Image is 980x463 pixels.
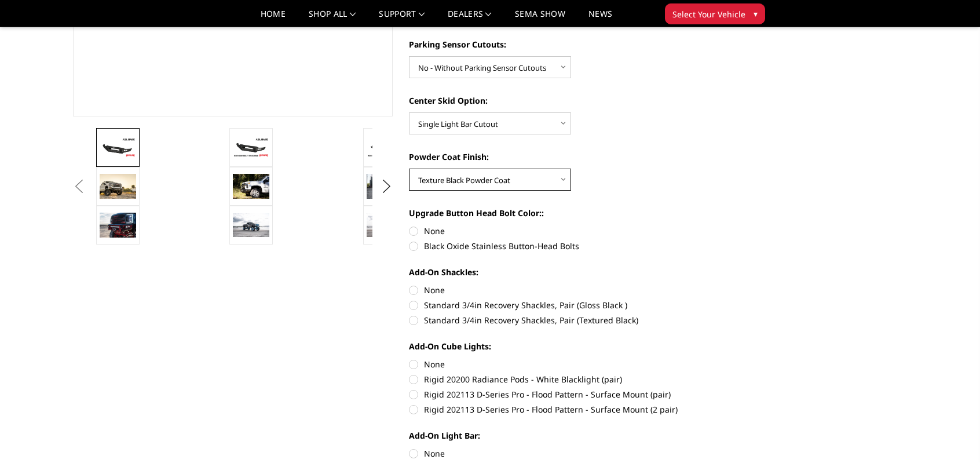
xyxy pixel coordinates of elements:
[409,151,729,163] label: Powder Coat Finish:
[409,314,729,326] label: Standard 3/4in Recovery Shackles, Pair (Textured Black)
[367,213,403,238] img: A2L Series - Base Front Bumper (Non Winch)
[409,284,729,296] label: None
[665,3,765,24] button: Select Your Vehicle
[379,10,425,27] a: Support
[409,340,729,352] label: Add-On Cube Lights:
[409,207,729,219] label: Upgrade Button Head Bolt Color::
[409,94,729,107] label: Center Skid Option:
[409,225,729,237] label: None
[409,299,729,311] label: Standard 3/4in Recovery Shackles, Pair (Gloss Black )
[448,10,492,27] a: Dealers
[367,174,403,198] img: 2020 RAM HD - Available in single light bar configuration only
[409,373,729,385] label: Rigid 20200 Radiance Pods - White Blacklight (pair)
[409,266,729,278] label: Add-On Shackles:
[70,178,87,195] button: Previous
[261,10,286,27] a: Home
[515,10,565,27] a: SEMA Show
[233,137,269,158] img: A2L Series - Base Front Bumper (Non Winch)
[922,407,980,463] iframe: Chat Widget
[100,174,136,199] img: 2019 GMC 1500
[409,240,729,252] label: Black Oxide Stainless Button-Head Bolts
[754,8,758,20] span: ▾
[672,8,745,20] span: Select Your Vehicle
[588,10,612,27] a: News
[409,388,729,400] label: Rigid 202113 D-Series Pro - Flood Pattern - Surface Mount (pair)
[409,38,729,50] label: Parking Sensor Cutouts:
[233,213,269,237] img: A2L Series - Base Front Bumper (Non Winch)
[233,174,269,198] img: 2020 Chevrolet HD - Compatible with block heater connection
[100,213,136,237] img: A2L Series - Base Front Bumper (Non Winch)
[309,10,356,27] a: shop all
[409,403,729,415] label: Rigid 202113 D-Series Pro - Flood Pattern - Surface Mount (2 pair)
[378,178,396,195] button: Next
[409,429,729,442] label: Add-On Light Bar:
[367,137,403,158] img: A2L Series - Base Front Bumper (Non Winch)
[100,137,136,158] img: A2L Series - Base Front Bumper (Non Winch)
[409,447,729,460] label: None
[409,358,729,370] label: None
